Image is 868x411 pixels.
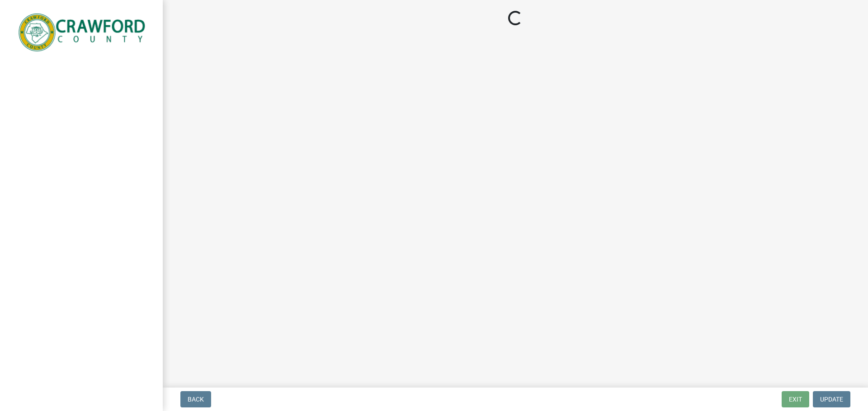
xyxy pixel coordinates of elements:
span: Update [820,396,843,403]
button: Update [813,391,850,407]
button: Back [180,391,211,407]
button: Exit [782,391,809,407]
img: Crawford County, Georgia [18,9,148,55]
span: Back [188,396,204,403]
